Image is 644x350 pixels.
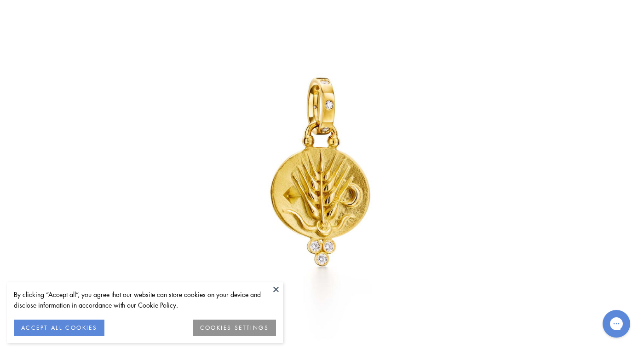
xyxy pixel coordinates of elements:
div: By clicking “Accept all”, you agree that our website can store cookies on your device and disclos... [14,289,276,310]
button: COOKIES SETTINGS [193,320,276,336]
iframe: Gorgias live chat messenger [598,307,635,341]
button: ACCEPT ALL COOKIES [14,320,104,336]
